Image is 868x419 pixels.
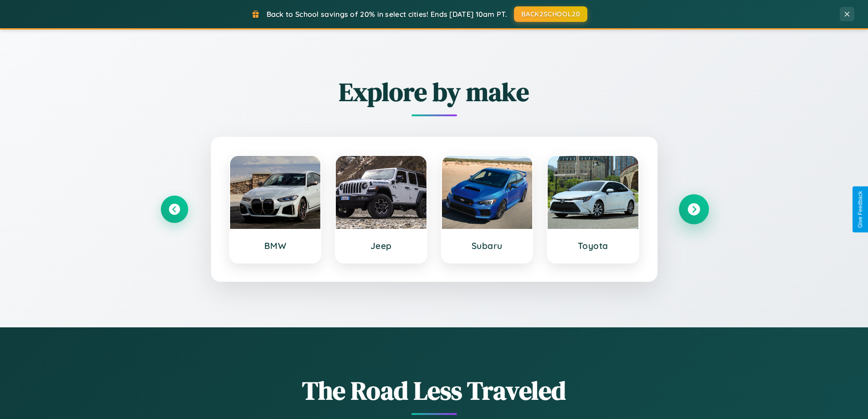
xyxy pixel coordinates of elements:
[161,74,708,109] h2: Explore by make
[239,240,312,251] h3: BMW
[345,240,417,251] h3: Jeep
[514,6,587,22] button: BACK2SCHOOL20
[267,10,507,19] span: Back to School savings of 20% in select cities! Ends [DATE] 10am PT.
[451,240,524,251] h3: Subaru
[557,240,629,251] h3: Toyota
[857,191,863,228] div: Give Feedback
[161,373,708,408] h1: The Road Less Traveled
